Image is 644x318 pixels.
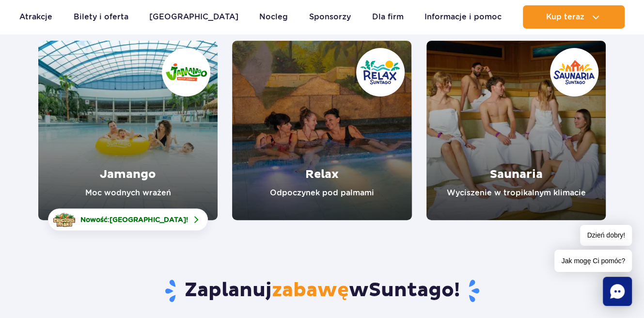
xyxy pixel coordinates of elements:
[372,5,404,29] a: Dla firm
[554,250,632,272] span: Jak mogę Ci pomóc?
[426,41,606,220] a: Saunaria
[272,278,349,302] span: zabawę
[424,5,502,29] a: Informacje i pomoc
[48,208,208,231] a: Nowość:[GEOGRAPHIC_DATA]!
[523,5,625,29] button: Kup teraz
[546,13,584,21] span: Kup teraz
[603,277,632,306] div: Chat
[232,41,411,220] a: Relax
[74,5,128,29] a: Bilety i oferta
[309,5,351,29] a: Sponsorzy
[259,5,288,29] a: Nocleg
[38,41,218,220] a: Jamango
[19,5,52,29] a: Atrakcje
[110,216,186,223] span: [GEOGRAPHIC_DATA]
[80,215,188,224] span: Nowość: !
[38,278,606,303] h3: Zaplanuj w !
[580,225,632,246] span: Dzień dobry!
[149,5,238,29] a: [GEOGRAPHIC_DATA]
[369,278,454,302] span: Suntago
